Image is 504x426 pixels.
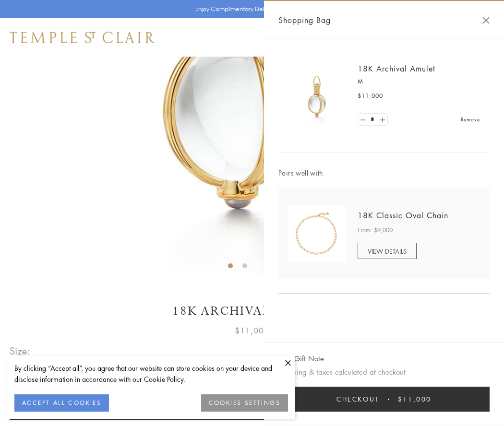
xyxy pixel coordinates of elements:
[235,324,269,337] span: $11,000
[278,353,324,365] button: Add Gift Note
[14,363,288,385] div: By clicking “Accept all”, you agree that our website can store cookies on your device and disclos...
[278,14,331,26] span: Shopping Bag
[358,210,448,221] a: 18K Classic Oval Chain
[201,394,288,412] button: COOKIES SETTINGS
[358,77,480,86] p: M
[336,394,379,404] span: Checkout
[288,205,346,262] img: N88865-OV18
[358,225,393,235] span: From: $9,000
[195,4,304,14] p: Enjoy Complimentary Delivery & Returns
[461,114,480,125] a: Remove
[358,91,383,101] span: $11,000
[288,67,346,125] img: 18K Archival Amulet
[10,32,155,43] img: Temple St. Clair
[358,114,368,126] a: Set quantity to 0
[10,303,494,319] h1: 18K Archival Amulet
[368,247,407,256] span: VIEW DETAILS
[358,243,417,259] a: VIEW DETAILS
[398,394,432,404] span: $11,000
[10,343,31,359] span: Size:
[377,114,387,126] a: Set quantity to 2
[278,366,490,378] p: Shipping & taxes calculated at checkout
[278,167,490,178] span: Pairs well with
[358,63,435,74] a: 18K Archival Amulet
[482,17,490,24] button: Close Shopping Bag
[14,394,109,412] button: ACCEPT ALL COOKIES
[278,387,490,412] button: Checkout $11,000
